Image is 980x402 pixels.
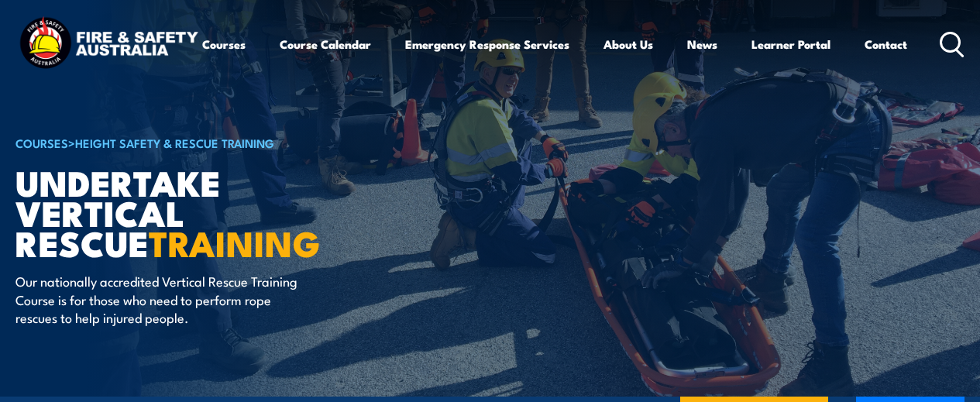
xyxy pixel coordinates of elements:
a: Course Calendar [280,26,371,63]
p: Our nationally accredited Vertical Rescue Training Course is for those who need to perform rope r... [15,272,298,326]
a: Emergency Response Services [405,26,569,63]
a: Learner Portal [751,26,830,63]
strong: TRAINING [149,215,321,269]
h1: Undertake Vertical Rescue [15,167,398,257]
a: Courses [202,26,246,63]
a: COURSES [15,134,68,151]
a: Height Safety & Rescue Training [75,134,274,151]
a: Contact [865,26,907,63]
a: News [687,26,717,63]
a: About Us [603,26,653,63]
h6: > [15,133,398,152]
